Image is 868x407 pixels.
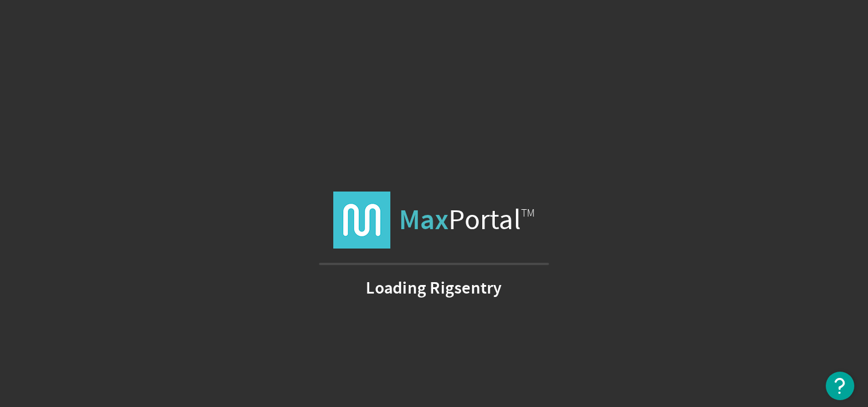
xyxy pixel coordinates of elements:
strong: Loading Rigsentry [366,282,502,294]
strong: Max [399,201,449,238]
img: logo [333,192,390,249]
span: TM [521,206,535,220]
button: Open Resource Center [826,372,854,400]
span: Portal [399,192,535,249]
